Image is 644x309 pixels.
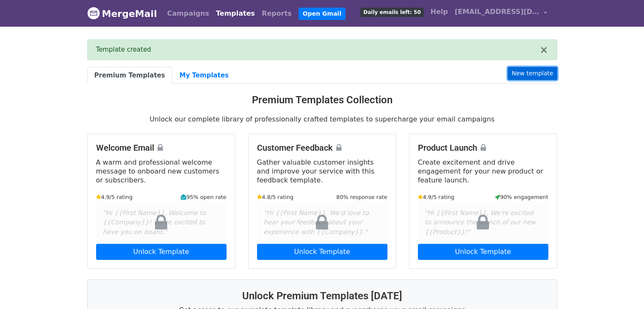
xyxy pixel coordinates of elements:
span: Daily emails left: 50 [360,8,423,17]
h4: Product Launch [418,143,548,153]
div: "Hi {{First Name}}, We'd love to hear your feedback about your experience with {{Company}}." [257,201,387,244]
button: × [539,45,548,55]
small: 90% engagement [495,193,548,201]
a: Unlock Template [96,244,227,260]
div: "Hi {{First Name}}, Welcome to {{Company}}! We're excited to have you on board." [96,201,227,244]
a: My Templates [172,67,236,84]
a: Unlock Template [418,244,548,260]
a: MergeMail [87,5,157,22]
a: Templates [213,5,258,22]
a: Open Gmail [299,8,345,20]
a: Reports [258,5,295,22]
h4: Welcome Email [96,143,227,153]
img: MergeMail logo [87,7,100,19]
a: Help [427,3,451,20]
p: Gather valuable customer insights and improve your service with this feedback template. [257,158,387,185]
small: 4.9/5 rating [418,193,455,201]
p: A warm and professional welcome message to onboard new customers or subscribers. [96,158,227,185]
small: 80% response rate [336,193,387,201]
small: 4.9/5 rating [96,193,133,201]
h3: Premium Templates Collection [87,94,557,106]
small: 4.8/5 rating [257,193,294,201]
a: Campaigns [164,5,213,22]
h3: Unlock Premium Templates [DATE] [98,290,547,302]
h4: Customer Feedback [257,143,387,153]
a: New template [508,67,557,80]
a: Unlock Template [257,244,387,260]
p: Create excitement and drive engagement for your new product or feature launch. [418,158,548,185]
iframe: Chat Widget [602,268,644,309]
span: [EMAIL_ADDRESS][DOMAIN_NAME] [455,7,539,17]
p: Unlock our complete library of professionally crafted templates to supercharge your email campaigns [87,115,557,124]
a: [EMAIL_ADDRESS][DOMAIN_NAME] [451,3,550,23]
div: "Hi {{First Name}}, We're excited to announce the launch of our new {{Product}}!" [418,201,548,244]
a: Premium Templates [87,67,172,84]
div: Template created [96,45,540,55]
a: Daily emails left: 50 [357,3,427,20]
small: 95% open rate [181,193,226,201]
